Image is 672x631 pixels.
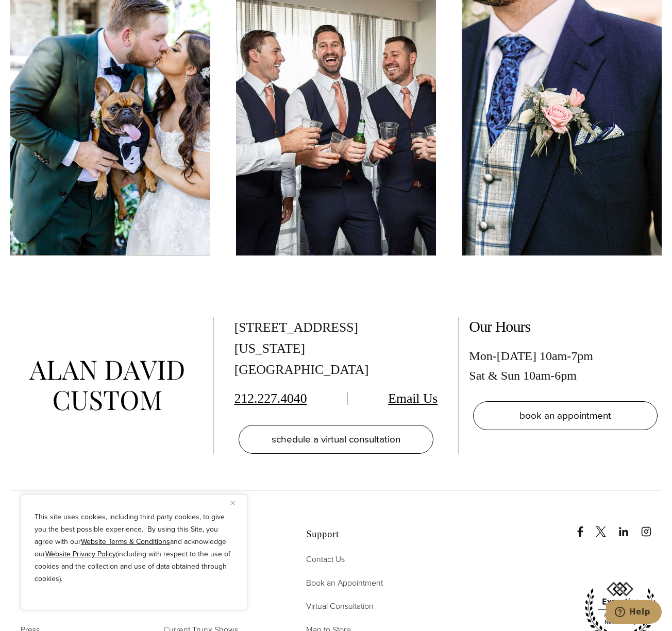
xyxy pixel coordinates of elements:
[234,391,307,406] a: 212.227.4040
[230,501,235,505] img: Close
[641,516,662,537] a: instagram
[306,553,345,566] a: Contact Us
[306,553,345,565] span: Contact Us
[519,408,611,423] span: book an appointment
[35,511,233,585] p: This site uses cookies, including third party cookies, to give you the best possible experience. ...
[234,317,438,381] div: [STREET_ADDRESS] [US_STATE][GEOGRAPHIC_DATA]
[29,361,184,411] img: alan david custom
[618,516,639,537] a: linkedin
[239,425,434,454] a: schedule a virtual consultation
[306,576,383,590] a: Book an Appointment
[596,516,616,537] a: x/twitter
[575,516,594,537] a: Facebook
[473,401,658,430] a: book an appointment
[306,577,383,589] span: Book an Appointment
[388,391,438,406] a: Email Us
[306,600,374,613] a: Virtual Consultation
[606,600,662,626] iframe: Opens a widget where you can chat to one of our agents
[306,600,374,612] span: Virtual Consultation
[272,432,400,447] span: schedule a virtual consultation
[45,549,116,559] a: Website Privacy Policy
[469,346,662,386] div: Mon-[DATE] 10am-7pm Sat & Sun 10am-6pm
[230,497,243,509] button: Close
[81,536,170,547] a: Website Terms & Conditions
[306,529,423,540] h2: Support
[469,317,662,336] h2: Our Hours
